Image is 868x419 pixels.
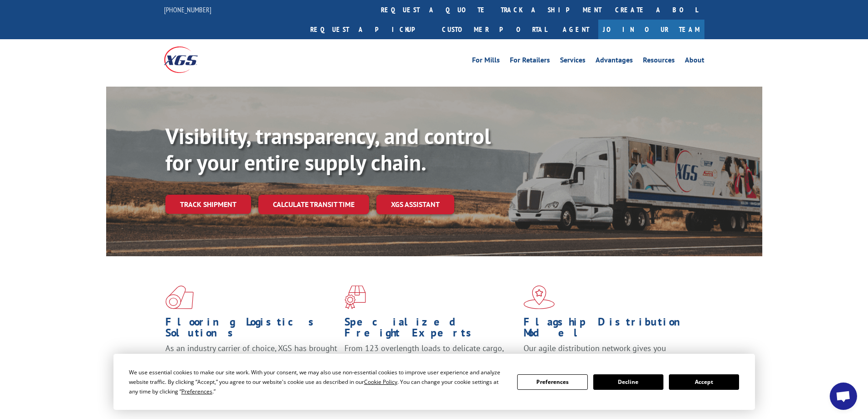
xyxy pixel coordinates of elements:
[560,57,586,67] a: Services
[129,367,506,396] div: We use essential cookies to make our site work. With your consent, we may also use non-essential ...
[113,354,755,410] div: Cookie Consent Prompt
[165,285,194,309] img: xgs-icon-total-supply-chain-intelligence-red
[685,57,704,67] a: About
[435,20,554,39] a: Customer Portal
[164,5,211,14] a: [PHONE_NUMBER]
[344,285,366,309] img: xgs-icon-focused-on-flooring-red
[643,57,675,67] a: Resources
[598,20,704,39] a: Join Our Team
[517,374,587,390] button: Preferences
[344,316,517,343] h1: Specialized Freight Experts
[376,195,454,214] a: XGS ASSISTANT
[472,57,500,67] a: For Mills
[510,57,550,67] a: For Retailers
[593,374,663,390] button: Decline
[165,343,337,375] span: As an industry carrier of choice, XGS has brought innovation and dedication to flooring logistics...
[364,378,397,386] span: Cookie Policy
[524,316,696,343] h1: Flagship Distribution Model
[165,122,491,176] b: Visibility, transparency, and control for your entire supply chain.
[554,20,598,39] a: Agent
[303,20,435,39] a: Request a pickup
[830,383,857,410] div: Open chat
[258,195,369,214] a: Calculate transit time
[165,316,338,343] h1: Flooring Logistics Solutions
[669,374,739,390] button: Accept
[344,343,517,383] p: From 123 overlength loads to delicate cargo, our experienced staff knows the best way to move you...
[524,343,691,364] span: Our agile distribution network gives you nationwide inventory management on demand.
[165,195,251,214] a: Track shipment
[524,285,555,309] img: xgs-icon-flagship-distribution-model-red
[596,57,633,67] a: Advantages
[181,388,212,395] span: Preferences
